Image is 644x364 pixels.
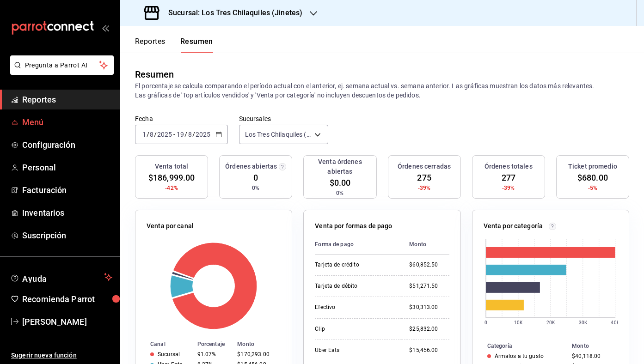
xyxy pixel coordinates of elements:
[514,320,522,325] text: 10K
[315,346,394,354] div: Uber Eats
[195,131,211,138] input: ----
[10,55,114,75] button: Pregunta a Parrot AI
[330,176,351,189] span: $0.00
[233,339,292,349] th: Monto
[173,131,175,138] span: -
[135,37,213,53] div: navigation tabs
[192,131,195,138] span: /
[135,81,629,100] p: El porcentaje se calcula comparando el período actual con el anterior, ej. semana actual vs. sema...
[154,131,157,138] span: /
[22,229,112,242] span: Suscripción
[568,341,629,351] th: Monto
[472,341,569,351] th: Categoría
[315,221,392,231] p: Venta por formas de pago
[252,184,259,192] span: 0%
[409,303,449,311] div: $30,313.00
[158,351,180,358] div: Sucursal
[22,206,112,219] span: Inventarios
[197,351,230,358] div: 91.07%
[336,189,343,197] span: 0%
[135,37,166,53] button: Reportes
[315,303,394,311] div: Efectivo
[417,171,431,184] span: 275
[578,320,587,325] text: 30K
[22,116,112,128] span: Menú
[22,161,112,174] span: Personal
[22,272,100,283] span: Ayuda
[22,93,112,106] span: Reportes
[572,353,614,359] div: $40,118.00
[315,261,394,269] div: Tarjeta de crédito
[485,162,533,171] h3: Órdenes totales
[315,235,402,255] th: Forma de pago
[135,339,194,349] th: Canal
[485,320,487,325] text: 0
[6,67,114,77] a: Pregunta a Parrot AI
[502,184,515,192] span: -39%
[11,351,112,360] span: Sugerir nueva función
[184,131,187,138] span: /
[148,171,195,184] span: $186,999.00
[149,131,154,138] input: --
[155,162,188,171] h3: Venta total
[409,346,449,354] div: $15,456.00
[245,130,311,139] span: Los Tres Chilaquiles (Jinetes)
[315,325,394,333] div: Clip
[409,282,449,290] div: $51,271.50
[135,67,174,81] div: Resumen
[495,353,544,359] div: Ármalos a tu gusto
[157,131,172,138] input: ----
[135,115,228,122] label: Fecha
[188,131,192,138] input: --
[568,162,617,171] h3: Ticket promedio
[253,171,258,184] span: 0
[102,24,109,31] button: open_drawer_menu
[239,115,328,122] label: Sucursales
[161,7,302,18] h3: Sucursal: Los Tres Chilaquiles (Jinetes)
[502,171,515,184] span: 277
[402,235,449,255] th: Monto
[588,184,597,192] span: -5%
[237,351,277,358] div: $170,293.00
[225,162,277,171] h3: Órdenes abiertas
[176,131,184,138] input: --
[165,184,178,192] span: -42%
[611,320,619,325] text: 40K
[409,261,449,269] div: $60,852.50
[142,131,147,138] input: --
[418,184,431,192] span: -39%
[307,157,372,176] h3: Venta órdenes abiertas
[194,339,234,349] th: Porcentaje
[147,221,194,231] p: Venta por canal
[25,61,99,70] span: Pregunta a Parrot AI
[484,221,543,231] p: Venta por categoría
[577,171,608,184] span: $680.00
[22,184,112,196] span: Facturación
[22,139,112,151] span: Configuración
[22,315,112,328] span: [PERSON_NAME]
[398,162,451,171] h3: Órdenes cerradas
[180,37,213,53] button: Resumen
[546,320,555,325] text: 20K
[315,282,394,290] div: Tarjeta de débito
[409,325,449,333] div: $25,832.00
[22,293,112,305] span: Recomienda Parrot
[147,131,149,138] span: /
